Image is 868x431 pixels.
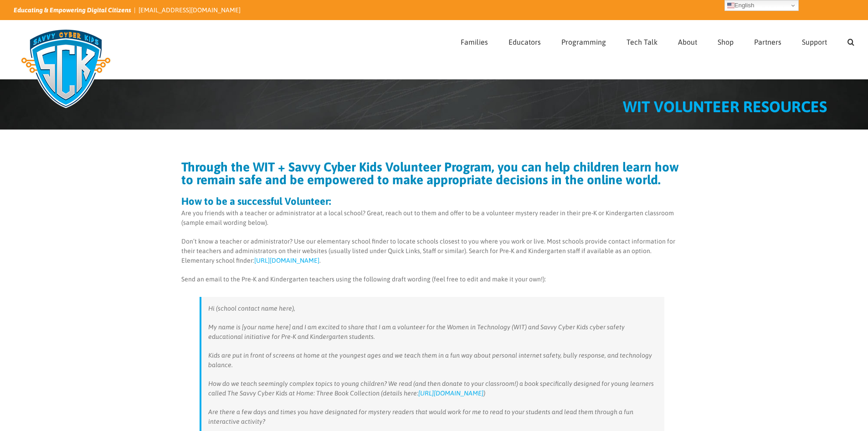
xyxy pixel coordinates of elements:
a: [EMAIL_ADDRESS][DOMAIN_NAME] [139,6,241,14]
span: Educators [508,38,541,46]
a: Support [802,21,827,61]
nav: Main Menu [461,21,854,61]
span: Families [461,38,488,46]
p: Don’t know a teacher or administrator? Use our elementary school finder to locate schools closest... [181,237,683,265]
span: WIT VOLUNTEER RESOURCES [623,98,827,115]
p: Hi (school contact name here), [208,304,657,313]
i: Educating & Empowering Digital Citizens [14,6,131,14]
a: [URL][DOMAIN_NAME] [418,389,483,397]
span: Partners [754,38,781,46]
p: Send an email to the Pre-K and Kindergarten teachers using the following draft wording (feel free... [181,275,683,284]
a: Shop [718,21,734,61]
span: Tech Talk [627,38,657,46]
a: [URL][DOMAIN_NAME] [254,257,319,264]
h2: Through the WIT + Savvy Cyber Kids Volunteer Program, you can help children learn how to remain s... [181,161,683,186]
a: About [678,21,697,61]
strong: How to be a successful Volunteer: [181,195,331,207]
span: Are you friends with a teacher or administrator at a local school? Great, reach out to them and o... [181,209,674,226]
span: Support [802,38,827,46]
p: How do we teach seemingly complex topics to young children? We read (and then donate to your clas... [208,379,657,398]
img: en [727,2,734,9]
a: Search [847,21,854,61]
a: Educators [508,21,541,61]
p: My name is [your name here] and I am excited to share that I am a volunteer for the Women in Tech... [208,322,657,342]
img: Savvy Cyber Kids Logo [14,23,118,114]
span: About [678,38,697,46]
a: Programming [561,21,606,61]
span: Programming [561,38,606,46]
a: Tech Talk [627,21,657,61]
p: Are there a few days and times you have designated for mystery readers that would work for me to ... [208,407,657,426]
p: Kids are put in front of screens at home at the youngest ages and we teach them in a fun way abou... [208,351,657,370]
a: Families [461,21,488,61]
a: Partners [754,21,781,61]
span: Shop [718,38,734,46]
